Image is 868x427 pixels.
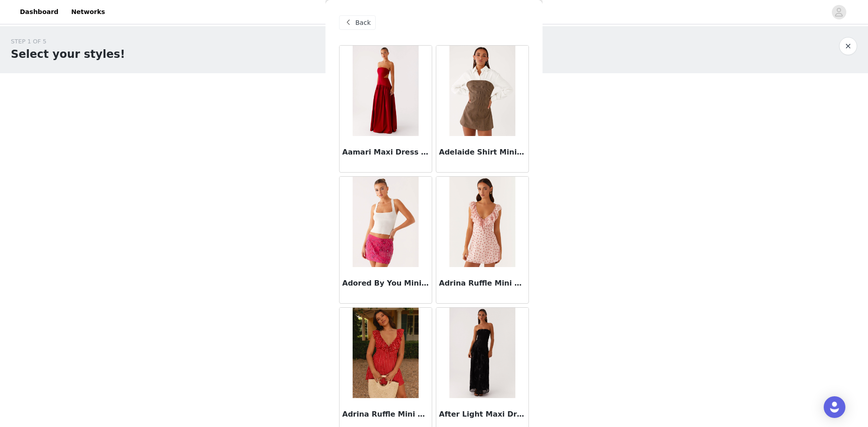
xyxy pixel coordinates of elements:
h1: Select your styles! [11,46,125,62]
img: Adrina Ruffle Mini Dress - Pink Flower [449,177,515,267]
h3: Adelaide Shirt Mini Dress - Brown [439,147,526,158]
h3: After Light Maxi Dress - Black [439,409,526,420]
img: Adelaide Shirt Mini Dress - Brown [449,46,515,136]
a: Networks [66,2,110,22]
h3: Adrina Ruffle Mini Dress - Red Polka Dot [342,409,429,420]
h3: Adored By You Mini Skirt - Fuchsia [342,278,429,289]
img: Adrina Ruffle Mini Dress - Red Polka Dot [353,308,418,398]
a: Dashboard [14,2,64,22]
img: Adored By You Mini Skirt - Fuchsia [353,177,418,267]
img: Aamari Maxi Dress - Red [353,46,418,136]
h3: Aamari Maxi Dress - Red [342,147,429,158]
h3: Adrina Ruffle Mini Dress - Pink Flower [439,278,526,289]
div: Open Intercom Messenger [824,396,845,418]
div: STEP 1 OF 5 [11,37,125,46]
span: Back [355,18,371,28]
div: avatar [835,5,843,19]
img: After Light Maxi Dress - Black [449,308,515,398]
